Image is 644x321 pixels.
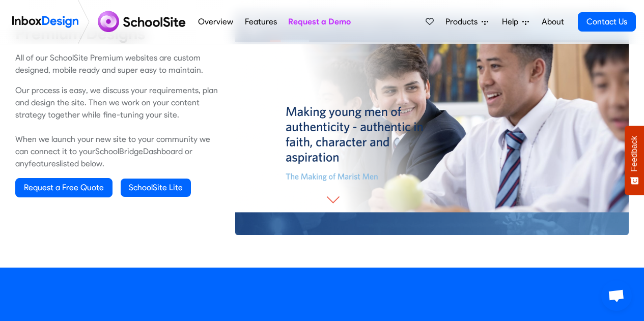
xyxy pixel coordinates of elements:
[502,16,522,28] span: Help
[15,178,113,197] a: Request a Free Quote
[601,280,632,311] div: 开放式聊天
[539,12,567,32] a: About
[95,147,143,156] a: SchoolBridge
[195,12,236,32] a: Overview
[29,159,60,168] a: features
[578,12,636,32] a: Contact Us
[242,12,279,32] a: Features
[15,52,220,76] p: All of our SchoolSite Premium websites are custom designed, mobile ready and super easy to maintain.
[445,16,482,28] span: Products
[15,84,220,170] p: Our process is easy, we discuss your requirements, plan and design the site. Then we work on your...
[498,12,533,32] a: Help
[94,10,192,34] img: schoolsite logo
[630,136,639,171] span: Feedback
[121,179,191,197] a: SchoolSite Lite
[285,12,353,32] a: Request a Demo
[441,12,492,32] a: Products
[625,126,644,195] button: Feedback - Show survey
